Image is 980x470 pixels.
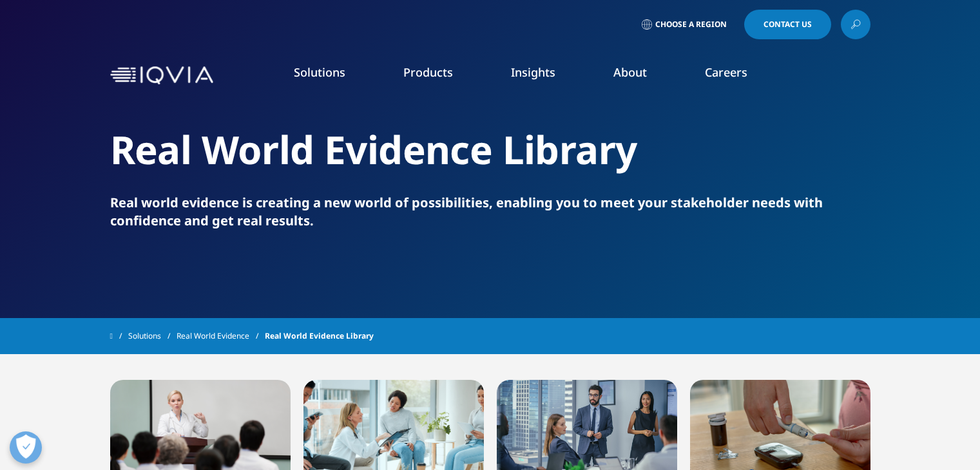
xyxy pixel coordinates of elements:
[265,324,374,348] span: Real World Evidence Library
[218,45,870,106] nav: Primary
[128,324,177,348] a: Solutions
[403,64,453,80] a: Products
[511,64,555,80] a: Insights
[613,64,647,80] a: About
[177,324,265,348] a: Real World Evidence
[110,194,870,230] p: Real world evidence is creating a new world of possibilities, enabling you to meet your stakehold...
[294,64,345,80] a: Solutions
[110,126,870,174] h2: Real World Evidence Library
[110,66,213,85] img: IQVIA Healthcare Information Technology and Pharma Clinical Research Company
[764,21,812,28] span: Contact Us
[655,19,727,30] span: Choose a Region
[10,431,42,464] button: Abrir preferencias
[705,64,747,80] a: Careers
[744,10,831,39] a: Contact Us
